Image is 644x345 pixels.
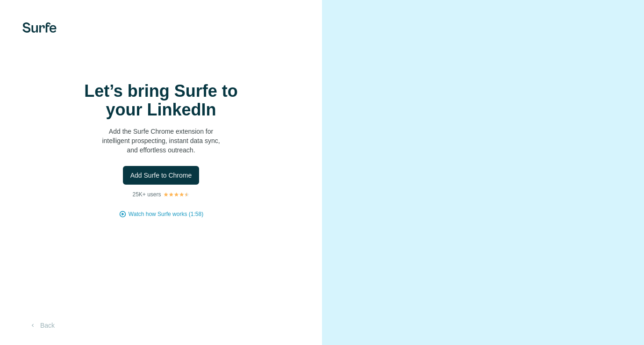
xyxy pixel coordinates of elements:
img: Surfe's logo [22,22,57,33]
button: Add Surfe to Chrome [123,166,200,185]
h1: Let’s bring Surfe to your LinkedIn [68,82,255,119]
p: 25K+ users [132,190,161,199]
button: Back [22,317,61,334]
p: Add the Surfe Chrome extension for intelligent prospecting, instant data sync, and effortless out... [68,127,255,155]
img: Rating Stars [163,192,190,197]
span: Add Surfe to Chrome [130,171,192,180]
button: Watch how Surfe works (1:58) [129,210,203,218]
